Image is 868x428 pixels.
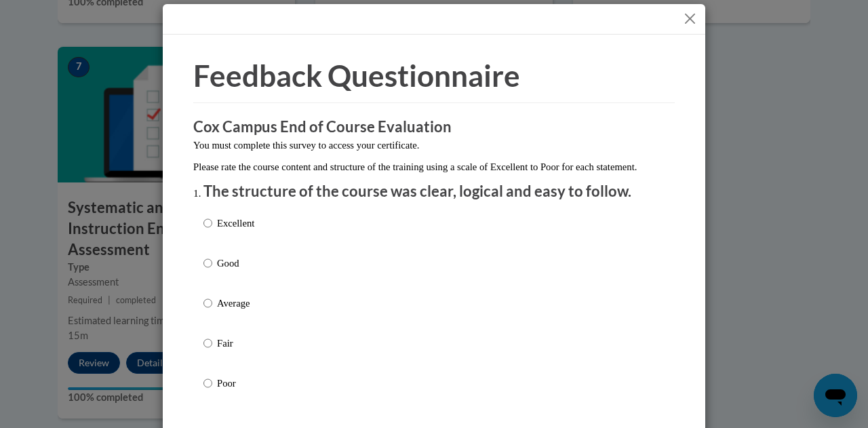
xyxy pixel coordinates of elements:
[203,296,212,311] input: Average
[203,216,212,231] input: Excellent
[682,10,698,27] button: Close
[217,296,254,311] p: Average
[203,181,665,202] p: The structure of the course was clear, logical and easy to follow.
[193,58,520,93] span: Feedback Questionnaire
[217,376,254,391] p: Poor
[203,376,212,391] input: Poor
[203,336,212,351] input: Fair
[193,159,675,174] p: Please rate the course content and structure of the training using a scale of Excellent to Poor f...
[217,216,254,231] p: Excellent
[217,256,254,271] p: Good
[217,336,254,351] p: Fair
[193,117,675,138] h3: Cox Campus End of Course Evaluation
[193,138,675,153] p: You must complete this survey to access your certificate.
[203,256,212,271] input: Good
